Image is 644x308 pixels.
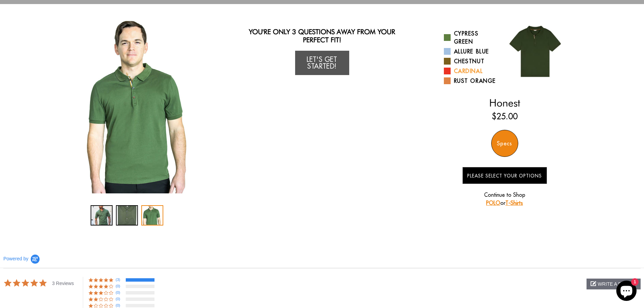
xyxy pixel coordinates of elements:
div: 2 / 3 [116,205,138,226]
a: T-Shirts [505,199,523,206]
a: Rust Orange [444,77,500,85]
img: Copy_of_Copy_of_10001-18_1024x1024_2x_fd7846eb-86bd-418d-b778-76ef92332a5e_340x.jpg [82,21,197,193]
span: Please Select Your Options [467,173,542,179]
a: Allure Blue [444,47,500,55]
span: (3) [116,277,124,283]
span: 3 Reviews [52,279,74,286]
span: (0) [116,296,124,302]
a: Cardinal [444,67,500,75]
button: Please Select Your Options [462,167,547,184]
ins: $25.00 [492,110,518,122]
div: Specs [491,130,518,157]
span: (0) [116,283,124,289]
span: Powered by [3,256,28,262]
a: Cypress Green [444,29,500,46]
h2: You're only 3 questions away from your perfect fit! [242,28,402,44]
div: 3 / 3 [141,205,163,226]
a: Let's Get Started! [295,51,349,75]
p: Continue to Shop or [462,191,547,207]
span: write a review [598,281,637,287]
div: write a review [587,279,641,289]
div: 3 / 3 [79,21,200,193]
img: 017.jpg [505,21,566,82]
h2: Honest [444,97,566,109]
div: 1 / 3 [91,205,113,226]
span: (0) [116,290,124,295]
inbox-online-store-chat: Shopify online store chat [614,281,639,303]
a: POLO [486,199,500,206]
a: Chestnut [444,57,500,65]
